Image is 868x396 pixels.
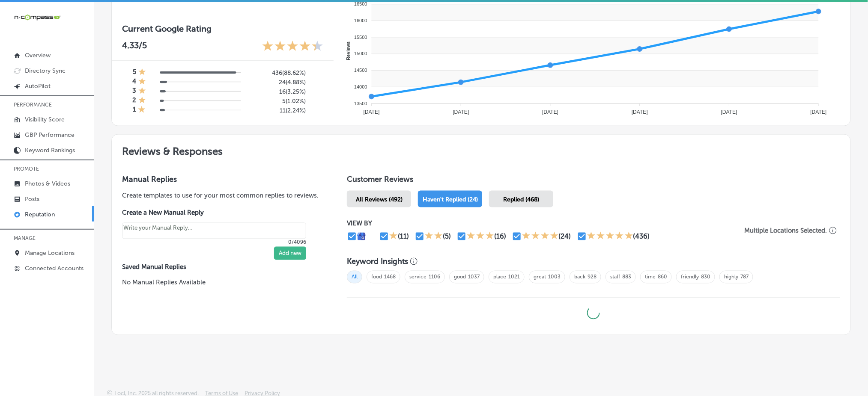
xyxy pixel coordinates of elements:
h3: Current Google Rating [122,24,323,34]
tspan: [DATE] [632,109,648,115]
p: Multiple Locations Selected. [745,227,827,234]
a: 1003 [548,274,561,280]
div: (24) [559,232,571,240]
a: good [454,274,466,280]
h4: 3 [132,87,136,96]
span: All Reviews (492) [356,196,403,203]
p: GBP Performance [25,131,75,139]
p: Create templates to use for your most common replies to reviews. [122,191,319,200]
a: 1106 [429,274,440,280]
h3: Keyword Insights [347,257,408,266]
a: 883 [622,274,631,280]
p: Keyword Rankings [25,147,75,154]
div: 3 Stars [467,231,494,242]
a: friendly [681,274,699,280]
a: food [371,274,382,280]
p: 4.33 /5 [122,40,147,53]
div: (16) [494,232,506,240]
a: service [409,274,427,280]
h5: 11 ( 2.24% ) [248,107,306,114]
h2: Reviews & Responses [112,135,850,164]
tspan: [DATE] [453,109,469,115]
div: 1 Star [138,87,146,96]
label: Create a New Manual Reply [122,209,306,216]
div: 4 Stars [522,231,559,242]
tspan: [DATE] [542,109,558,115]
a: place [493,274,506,280]
span: Replied (468) [503,196,539,203]
h3: Manual Replies [122,174,319,184]
h1: Customer Reviews [347,174,840,187]
div: 1 Star [138,96,146,106]
label: Saved Manual Replies [122,263,319,271]
tspan: 15500 [354,35,367,40]
span: All [347,271,362,284]
div: (11) [398,232,409,240]
div: (436) [633,232,650,240]
tspan: [DATE] [363,109,379,115]
button: Add new [274,247,306,260]
h4: 5 [133,68,136,77]
img: 660ab0bf-5cc7-4cb8-ba1c-48b5ae0f18e60NCTV_CLogo_TV_Black_-500x88.png [14,13,61,21]
div: (5) [443,232,451,240]
tspan: 14500 [354,68,367,73]
a: 860 [658,274,667,280]
tspan: 15000 [354,51,367,56]
h5: 24 ( 4.88% ) [248,79,306,86]
a: 1037 [468,274,480,280]
tspan: 13500 [354,101,367,106]
div: 5 Stars [587,231,633,242]
h4: 4 [132,77,136,87]
p: AutoPilot [25,83,51,90]
h4: 2 [132,96,136,106]
h4: 1 [133,106,136,115]
p: Photos & Videos [25,180,70,187]
p: Overview [25,52,51,59]
div: 1 Star [389,231,398,242]
p: Manage Locations [25,249,75,257]
div: 1 Star [138,68,146,77]
a: 1468 [384,274,396,280]
div: 4.33 Stars [262,40,323,53]
tspan: [DATE] [721,109,737,115]
span: Haven't Replied (24) [423,196,478,203]
text: Reviews [345,41,350,60]
a: great [534,274,546,280]
a: 928 [588,274,597,280]
h5: 16 ( 3.25% ) [248,88,306,95]
p: Posts [25,195,39,203]
p: VIEW BY [347,219,741,227]
h5: 5 ( 1.02% ) [248,98,306,105]
a: 787 [740,274,749,280]
tspan: 16500 [354,2,367,7]
a: 1021 [508,274,520,280]
p: Visibility Score [25,116,65,123]
p: No Manual Replies Available [122,278,319,287]
div: 1 Star [138,106,146,115]
a: highly [724,274,738,280]
p: Directory Sync [25,67,66,74]
a: back [574,274,585,280]
a: staff [610,274,620,280]
tspan: 16000 [354,18,367,23]
p: Reputation [25,211,55,218]
a: time [645,274,656,280]
tspan: 14000 [354,84,367,89]
h5: 436 ( 88.62% ) [248,69,306,77]
p: 0/4096 [122,239,306,245]
div: 2 Stars [425,231,443,242]
textarea: Create your Quick Reply [122,223,306,239]
div: 1 Star [138,77,146,87]
p: Connected Accounts [25,265,84,272]
tspan: [DATE] [810,109,826,115]
a: 830 [701,274,710,280]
